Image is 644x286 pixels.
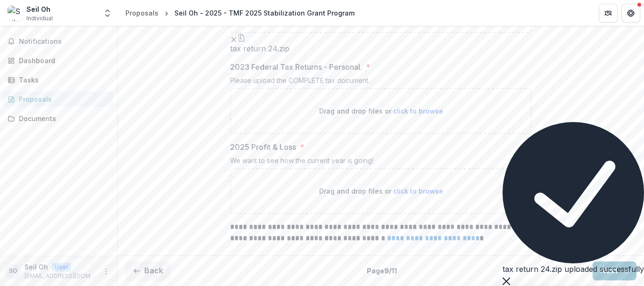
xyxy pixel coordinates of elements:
button: More [100,266,112,277]
button: Next [593,261,636,280]
div: Proposals [125,8,158,18]
a: Dashboard [4,53,114,68]
div: Remove Filetax return 24.zip [230,33,289,53]
div: Seil Oh [9,268,17,274]
p: 2025 Profit & Loss [230,141,296,153]
div: Please upload the COMPLETE tax document. [230,76,532,88]
p: Page 9 / 11 [367,266,397,276]
div: Tasks [19,75,106,85]
a: Proposals [122,6,162,20]
div: Seil Oh [26,4,53,14]
button: Remove File [230,33,238,44]
p: Drag and drop files or [319,186,443,196]
span: Individual [26,14,53,23]
button: Back [125,261,171,280]
button: Partners [599,4,618,23]
div: Documents [19,114,106,123]
nav: breadcrumb [122,6,358,20]
a: Tasks [4,72,114,88]
span: Notifications [19,38,110,46]
p: 2023 Federal Tax Returns - Personal. [230,61,362,73]
button: Get Help [621,4,640,23]
p: [EMAIL_ADDRESS][DOMAIN_NAME] [25,272,97,280]
p: Seil Oh [25,262,48,272]
a: Proposals [4,91,114,107]
span: click to browse [393,187,443,195]
p: User [52,263,71,271]
div: We want to see how the current year is going! [230,156,532,168]
button: Notifications [4,34,114,49]
a: Documents [4,111,114,126]
span: click to browse [393,107,443,115]
p: Drag and drop files or [319,106,443,116]
img: Seil Oh [8,6,23,21]
button: Open entity switcher [101,4,114,23]
div: Seil Oh - 2025 - TMF 2025 Stabilization Grant Program [174,8,355,18]
div: Dashboard [19,56,106,65]
span: tax return 24.zip [230,44,289,53]
div: Proposals [19,94,106,104]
